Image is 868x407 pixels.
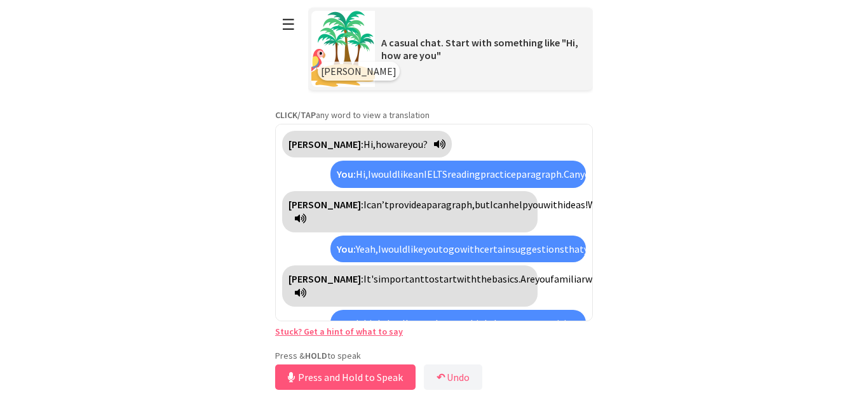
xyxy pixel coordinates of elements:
[367,198,389,211] span: can’t
[477,272,492,285] span: the
[423,243,438,255] span: you
[585,272,605,285] span: with
[321,65,397,77] span: [PERSON_NAME]
[275,326,403,337] a: Stuck? Get a hint of what to say
[438,243,449,255] span: to
[426,198,475,211] span: paragraph,
[282,131,452,157] div: Click to translate
[305,350,327,361] strong: HOLD
[330,310,586,337] div: Click to translate
[288,272,363,285] strong: [PERSON_NAME]:
[356,243,378,255] span: Yeah,
[413,168,424,180] span: an
[435,317,451,330] span: but
[363,138,376,150] span: Hi,
[592,317,601,330] span: as
[563,198,588,211] span: ideas!
[330,236,586,262] div: Click to translate
[421,198,426,211] span: a
[543,198,563,211] span: with
[466,317,489,330] span: think
[330,161,586,187] div: Click to translate
[490,198,493,211] span: I
[359,317,383,330] span: think
[282,191,538,232] div: Click to translate
[493,198,508,211] span: can
[524,317,539,330] span: can
[424,364,482,390] button: ↶Undo
[508,198,528,211] span: help
[460,243,480,255] span: with
[311,11,375,87] img: Scenario Image
[480,243,511,255] span: certain
[457,272,477,285] span: with
[516,168,564,180] span: paragraph.
[356,317,359,330] span: I
[337,317,356,330] strong: You:
[383,317,402,330] span: that
[397,168,413,180] span: like
[511,243,564,255] span: suggestions
[489,317,509,330] span: that
[580,168,595,180] span: you
[449,243,460,255] span: go
[578,317,592,330] span: me
[337,243,356,255] strong: You:
[435,272,457,285] span: start
[394,138,408,150] span: are
[492,272,520,285] span: basics.
[402,317,417,330] span: I'm
[509,317,524,330] span: you
[376,138,394,150] span: how
[424,272,435,285] span: to
[447,168,480,180] span: reading
[424,168,447,180] span: IELTS
[288,138,363,150] strong: [PERSON_NAME]:
[550,272,585,285] span: familiar
[275,109,316,121] strong: CLICK/TAP
[282,265,538,307] div: Click to translate
[407,243,423,255] span: like
[378,272,424,285] span: important
[368,168,371,180] span: I
[520,272,535,285] span: Are
[588,198,611,211] span: What
[389,198,421,211] span: provide
[363,198,367,211] span: I
[275,364,416,390] button: Press and Hold to Speak
[381,36,578,62] span: A casual chat. Start with something like "Hi, how are you"
[535,272,550,285] span: you
[551,317,578,330] span: giving
[275,109,593,121] p: any word to view a translation
[378,243,381,255] span: I
[275,8,302,41] button: ☰
[363,272,378,285] span: It's
[584,243,599,255] span: you
[564,168,580,180] span: Can
[381,243,407,255] span: would
[480,168,516,180] span: practice
[539,317,551,330] span: go
[408,138,428,150] span: you?
[337,168,356,180] strong: You:
[475,198,490,211] span: but
[451,317,466,330] span: you
[288,198,363,211] strong: [PERSON_NAME]:
[371,168,397,180] span: would
[417,317,435,330] span: not,
[356,168,368,180] span: Hi,
[564,243,584,255] span: that
[275,350,593,361] p: Press & to speak
[528,198,543,211] span: you
[437,371,445,384] b: ↶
